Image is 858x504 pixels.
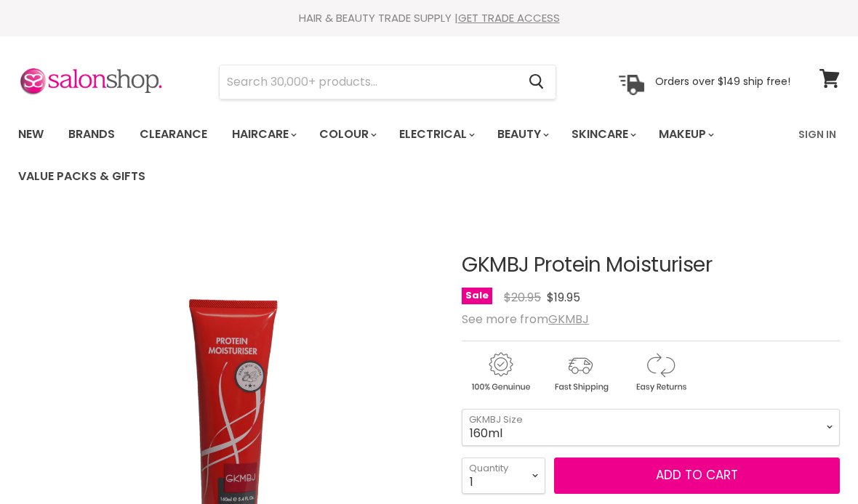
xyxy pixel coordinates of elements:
[547,289,580,306] span: $19.95
[504,289,541,306] span: $20.95
[656,466,738,484] span: Add to cart
[517,65,556,99] button: Search
[458,10,560,25] a: GET TRADE ACCESS
[219,65,556,99] form: Product
[57,119,126,150] a: Brands
[7,161,156,192] a: Value Packs & Gifts
[648,119,723,150] a: Makeup
[622,350,699,394] img: returns.gif
[462,254,840,277] h1: GKMBJ Protein Moisturiser
[554,458,840,494] button: Add to cart
[7,119,55,150] a: New
[561,119,645,150] a: Skincare
[790,119,845,150] a: Sign In
[7,113,790,198] ul: Main menu
[548,311,589,328] a: GKMBJ
[462,311,589,328] span: See more from
[129,119,218,150] a: Clearance
[655,75,790,88] p: Orders over $149 ship free!
[462,350,539,394] img: genuine.gif
[462,288,492,304] span: Sale
[308,119,385,150] a: Colour
[221,119,305,150] a: Haircare
[388,119,484,150] a: Electrical
[542,350,619,394] img: shipping.gif
[486,119,558,150] a: Beauty
[462,458,545,494] select: Quantity
[220,65,517,99] input: Search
